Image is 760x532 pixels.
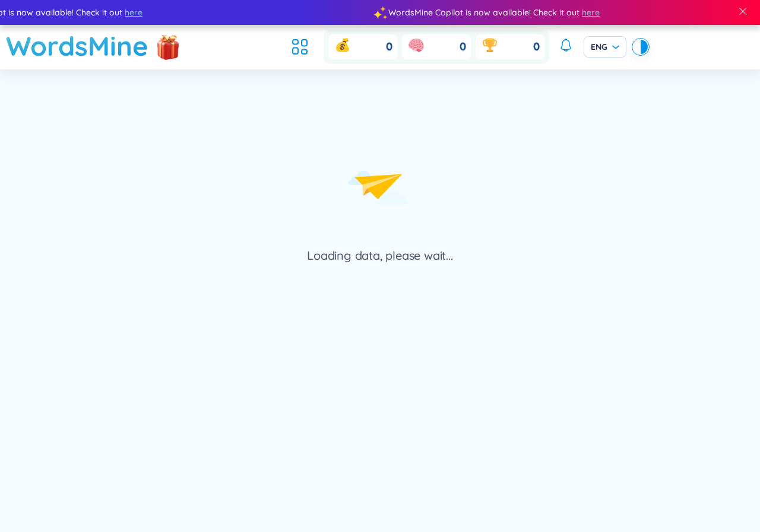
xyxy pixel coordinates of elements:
[6,25,148,67] a: WordsMine
[591,41,619,53] span: ENG
[460,40,466,55] span: 0
[124,6,142,19] span: here
[533,40,540,55] span: 0
[156,28,180,64] img: flashSalesIcon.a7f4f837.png
[581,6,599,19] span: here
[307,247,452,264] div: Loading data, please wait...
[386,40,392,55] span: 0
